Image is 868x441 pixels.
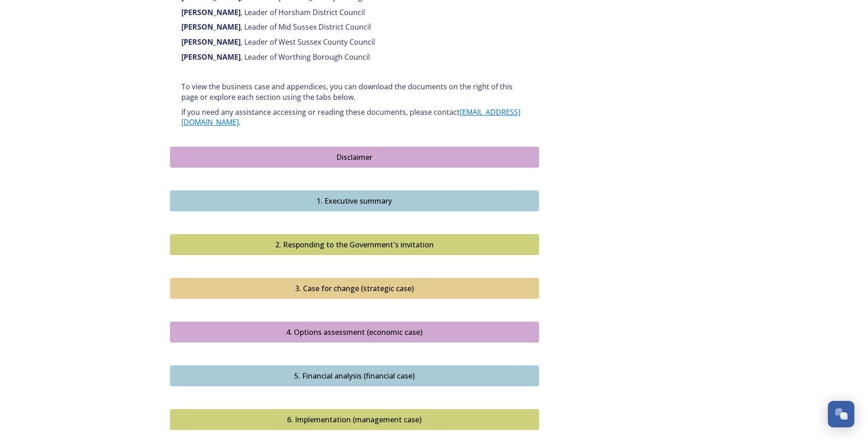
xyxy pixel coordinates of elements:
p: To view the business case and appendices, you can download the documents on the right of this pag... [181,82,528,102]
strong: [PERSON_NAME] [181,7,241,17]
button: 6. Implementation (management case) [170,409,539,430]
div: 1. Executive summary [175,195,534,206]
p: , Leader of Mid Sussex District Council [181,22,528,32]
strong: [PERSON_NAME] [181,22,241,32]
button: 2. Responding to the Government's invitation [170,234,539,255]
div: 3. Case for change (strategic case) [175,283,534,294]
div: Disclaimer [175,152,534,163]
div: 4. Options assessment (economic case) [175,327,534,338]
button: Disclaimer [170,147,539,168]
div: 6. Implementation (management case) [175,414,534,425]
strong: [PERSON_NAME] [181,37,241,47]
button: 3. Case for change (strategic case) [170,278,539,299]
p: , Leader of Worthing Borough Council [181,52,528,62]
p: , Leader of West Sussex County Council [181,37,528,47]
div: 5. Financial analysis (financial case) [175,370,534,381]
p: If you need any assistance accessing or reading these documents, please contact . [181,107,528,128]
a: [EMAIL_ADDRESS][DOMAIN_NAME] [181,107,520,128]
button: 1. Executive summary [170,190,539,211]
strong: [PERSON_NAME] [181,52,241,62]
button: 4. Options assessment (economic case) [170,322,539,343]
div: 2. Responding to the Government's invitation [175,239,534,250]
button: Open Chat [828,401,854,427]
button: 5. Financial analysis (financial case) [170,365,539,386]
p: , Leader of Horsham District Council [181,7,528,18]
